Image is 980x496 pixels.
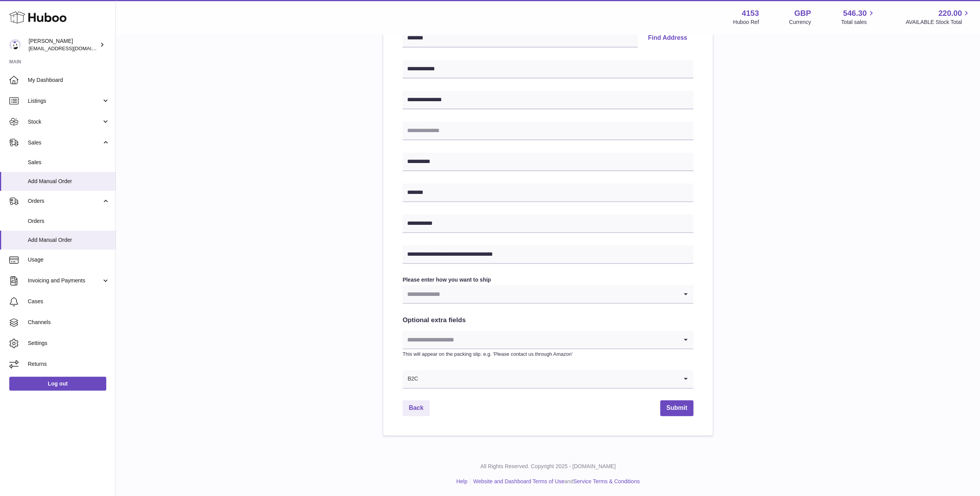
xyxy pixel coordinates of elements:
span: Orders [28,217,110,225]
input: Search for option [403,285,678,303]
strong: 4153 [742,8,759,19]
input: Search for option [403,331,678,348]
span: [EMAIL_ADDRESS][DOMAIN_NAME] [29,45,114,51]
p: This will appear on the packing slip. e.g. 'Please contact us through Amazon' [403,351,693,358]
button: Find Address [642,29,693,48]
button: Submit [660,400,693,416]
span: My Dashboard [28,76,110,84]
input: Search for option [418,370,678,388]
span: 546.30 [843,8,866,19]
span: B2C [403,370,418,388]
span: Add Manual Order [28,178,110,185]
div: Search for option [403,370,693,389]
span: Orders [28,197,102,205]
a: Website and Dashboard Terms of Use [473,478,564,484]
span: Usage [28,256,110,263]
p: All Rights Reserved. Copyright 2025 - [DOMAIN_NAME] [122,463,974,470]
span: Listings [28,97,102,105]
a: Service Terms & Conditions [573,478,640,484]
span: Cases [28,298,110,305]
span: 220.00 [938,8,962,19]
div: Search for option [403,331,693,349]
div: [PERSON_NAME] [29,37,98,52]
a: Help [456,478,467,484]
div: Currency [789,19,811,26]
span: Total sales [841,19,875,26]
span: Sales [28,139,102,146]
a: Log out [9,377,106,391]
strong: GBP [794,8,811,19]
label: Please enter how you want to ship [403,276,693,284]
a: 220.00 AVAILABLE Stock Total [905,8,971,26]
div: Huboo Ref [733,19,759,26]
span: Returns [28,360,110,368]
img: sales@kasefilters.com [9,39,21,51]
div: Search for option [403,285,693,304]
span: Settings [28,340,110,347]
h2: Optional extra fields [403,316,693,325]
span: AVAILABLE Stock Total [905,19,971,26]
span: Sales [28,159,110,166]
a: 546.30 Total sales [841,8,875,26]
span: Stock [28,118,102,126]
span: Channels [28,319,110,326]
li: and [470,478,640,485]
span: Invoicing and Payments [28,277,102,284]
a: Back [403,400,430,416]
span: Add Manual Order [28,236,110,244]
